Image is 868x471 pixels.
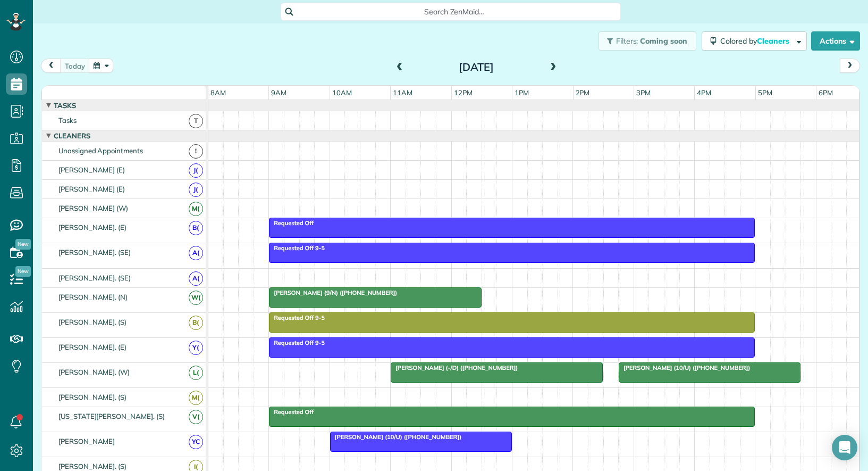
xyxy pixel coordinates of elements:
[616,36,638,46] span: Filters:
[56,166,127,174] span: [PERSON_NAME] (E)
[189,271,203,286] span: A(
[574,88,592,97] span: 2pm
[208,88,228,97] span: 8am
[56,412,167,420] span: [US_STATE][PERSON_NAME]. (S)
[189,341,203,355] span: Y(
[816,88,835,97] span: 6pm
[330,88,354,97] span: 10am
[56,393,129,401] span: [PERSON_NAME]. (S)
[695,88,713,97] span: 4pm
[268,314,325,321] span: Requested Off 9-5
[52,131,92,140] span: Cleaners
[189,410,203,424] span: V(
[15,266,31,277] span: New
[189,366,203,380] span: L(
[189,221,203,235] span: B(
[410,61,543,73] h2: [DATE]
[189,114,203,128] span: T
[189,246,203,260] span: A(
[189,144,203,159] span: !
[268,289,398,296] span: [PERSON_NAME] (9/N) ([PHONE_NUMBER])
[702,31,807,51] button: Colored byCleaners
[840,59,860,73] button: next
[269,88,289,97] span: 9am
[189,291,203,305] span: W(
[390,364,518,371] span: [PERSON_NAME] (-/D) ([PHONE_NUMBER])
[720,36,793,46] span: Colored by
[52,101,78,110] span: Tasks
[391,88,415,97] span: 11am
[452,88,475,97] span: 12pm
[811,31,860,51] button: Actions
[60,59,90,73] button: today
[634,88,653,97] span: 3pm
[41,59,61,73] button: prev
[56,274,133,282] span: [PERSON_NAME]. (SE)
[15,239,31,250] span: New
[618,364,751,371] span: [PERSON_NAME] (10/U) ([PHONE_NUMBER])
[56,248,133,257] span: [PERSON_NAME]. (SE)
[832,435,857,460] div: Open Intercom Messenger
[56,223,129,232] span: [PERSON_NAME]. (E)
[189,202,203,216] span: M(
[330,433,462,441] span: [PERSON_NAME] (10/U) ([PHONE_NUMBER])
[268,219,314,227] span: Requested Off
[56,185,127,193] span: [PERSON_NAME] (E)
[56,204,130,212] span: [PERSON_NAME] (W)
[512,88,531,97] span: 1pm
[56,293,130,301] span: [PERSON_NAME]. (N)
[56,116,79,125] span: Tasks
[56,318,129,326] span: [PERSON_NAME]. (S)
[756,88,774,97] span: 5pm
[56,437,117,445] span: [PERSON_NAME]
[189,391,203,405] span: M(
[268,244,325,252] span: Requested Off 9-5
[189,316,203,330] span: B(
[189,183,203,197] span: J(
[268,339,325,346] span: Requested Off 9-5
[56,462,129,470] span: [PERSON_NAME]. (S)
[268,408,314,416] span: Requested Off
[640,36,688,46] span: Coming soon
[56,146,145,155] span: Unassigned Appointments
[189,435,203,449] span: YC
[56,368,132,376] span: [PERSON_NAME]. (W)
[189,163,203,178] span: J(
[757,36,791,46] span: Cleaners
[56,343,129,351] span: [PERSON_NAME]. (E)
